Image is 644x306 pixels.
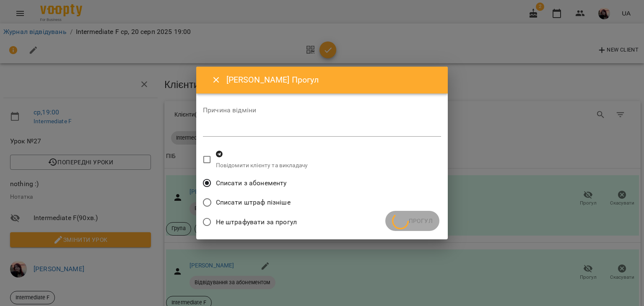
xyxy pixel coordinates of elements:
label: Причина відміни [203,107,441,114]
span: Не штрафувати за прогул [216,217,297,227]
span: Списати штраф пізніше [216,197,291,207]
p: Повідомити клієнту та викладачу [216,161,308,170]
button: Close [206,70,226,90]
h6: [PERSON_NAME] Прогул [226,73,438,86]
span: Списати з абонементу [216,178,287,188]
